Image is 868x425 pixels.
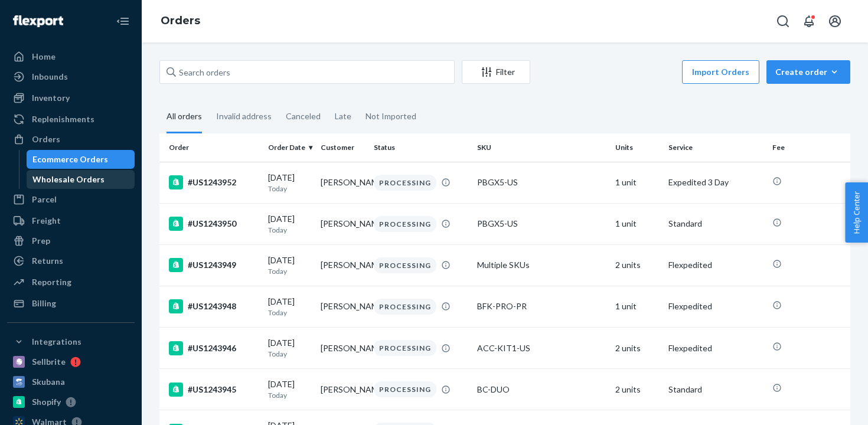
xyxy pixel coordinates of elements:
[374,216,436,232] div: PROCESSING
[27,150,135,169] a: Ecommerce Orders
[668,259,763,271] p: Flexpedited
[32,92,70,104] div: Inventory
[682,60,759,84] button: Import Orders
[32,336,81,348] div: Integrations
[169,217,259,231] div: #US1243950
[462,60,530,84] button: Filter
[169,258,259,272] div: #US1243949
[768,133,850,162] th: Fee
[169,175,259,189] div: #US1243952
[7,251,135,270] a: Returns
[286,101,321,132] div: Canceled
[268,225,312,235] p: Today
[477,176,606,188] div: PBGX5-US
[268,254,312,276] div: [DATE]
[32,276,71,288] div: Reporting
[32,235,50,247] div: Prep
[268,390,312,400] p: Today
[169,299,259,313] div: #US1243948
[159,133,263,162] th: Order
[268,213,312,235] div: [DATE]
[7,352,135,371] a: Sellbrite
[7,273,135,292] a: Reporting
[771,9,795,33] button: Open Search Box
[472,244,611,286] td: Multiple SKUs
[7,294,135,313] a: Billing
[268,266,312,276] p: Today
[611,203,664,244] td: 1 unit
[7,372,135,391] a: Skubana
[159,60,455,84] input: Search orders
[374,299,436,315] div: PROCESSING
[611,133,664,162] th: Units
[366,101,416,132] div: Not Imported
[462,66,530,78] div: Filter
[477,218,606,230] div: PBGX5-US
[32,71,68,83] div: Inbounds
[477,300,606,312] div: BFK-PRO-PR
[611,244,664,286] td: 2 units
[316,369,369,410] td: [PERSON_NAME]
[316,162,369,203] td: [PERSON_NAME]
[169,341,259,355] div: #US1243946
[161,14,200,27] a: Orders
[668,218,763,230] p: Standard
[611,162,664,203] td: 1 unit
[472,133,611,162] th: SKU
[32,396,61,408] div: Shopify
[268,172,312,194] div: [DATE]
[823,9,847,33] button: Open account menu
[664,133,768,162] th: Service
[7,47,135,66] a: Home
[611,328,664,369] td: 2 units
[13,15,63,27] img: Flexport logo
[316,244,369,286] td: [PERSON_NAME]
[268,184,312,194] p: Today
[7,190,135,209] a: Parcel
[7,89,135,107] a: Inventory
[268,378,312,400] div: [DATE]
[766,60,850,84] button: Create order
[374,340,436,356] div: PROCESSING
[845,182,868,243] button: Help Center
[668,300,763,312] p: Flexpedited
[7,211,135,230] a: Freight
[7,332,135,351] button: Integrations
[316,328,369,369] td: [PERSON_NAME]
[216,101,272,132] div: Invalid address
[32,376,65,388] div: Skubana
[611,286,664,327] td: 1 unit
[169,382,259,397] div: #US1243945
[374,175,436,191] div: PROCESSING
[374,257,436,273] div: PROCESSING
[268,296,312,318] div: [DATE]
[668,342,763,354] p: Flexpedited
[263,133,316,162] th: Order Date
[268,337,312,359] div: [DATE]
[7,231,135,250] a: Prep
[7,130,135,149] a: Orders
[668,384,763,395] p: Standard
[7,393,135,411] a: Shopify
[316,203,369,244] td: [PERSON_NAME]
[32,174,105,185] div: Wholesale Orders
[477,384,606,395] div: BC-DUO
[32,133,60,145] div: Orders
[32,297,56,309] div: Billing
[268,349,312,359] p: Today
[151,4,210,38] ol: breadcrumbs
[32,194,57,205] div: Parcel
[797,9,821,33] button: Open notifications
[268,308,312,318] p: Today
[32,113,94,125] div: Replenishments
[316,286,369,327] td: [PERSON_NAME]
[335,101,351,132] div: Late
[7,67,135,86] a: Inbounds
[374,381,436,397] div: PROCESSING
[27,170,135,189] a: Wholesale Orders
[32,153,108,165] div: Ecommerce Orders
[775,66,841,78] div: Create order
[611,369,664,410] td: 2 units
[321,142,364,152] div: Customer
